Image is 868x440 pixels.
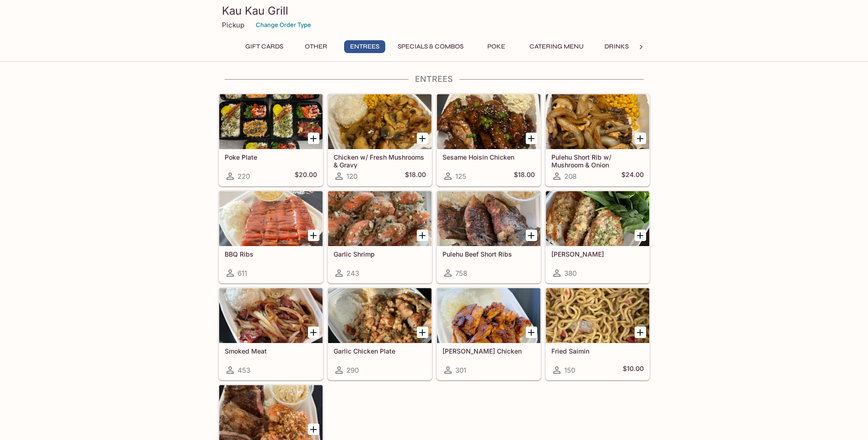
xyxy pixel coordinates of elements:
[442,250,535,258] h5: Pulehu Beef Short Ribs
[225,347,317,355] h5: Smoked Meat
[308,327,319,338] button: Add Smoked Meat
[526,230,537,241] button: Add Pulehu Beef Short Ribs
[437,288,541,380] a: [PERSON_NAME] Chicken301
[346,366,359,375] span: 290
[222,21,244,29] p: Pickup
[551,347,644,355] h5: Fried Saimin
[545,191,650,283] a: [PERSON_NAME]380
[346,269,359,278] span: 243
[546,191,649,246] div: Garlic Ahi
[328,288,432,380] a: Garlic Chicken Plate290
[564,172,577,181] span: 208
[564,366,575,375] span: 150
[437,288,540,343] div: Teri Chicken
[635,133,646,144] button: Add Pulehu Short Rib w/ Mushroom & Onion
[455,172,466,181] span: 125
[635,327,646,338] button: Add Fried Saimin
[551,250,644,258] h5: [PERSON_NAME]
[334,153,426,168] h5: Chicken w/ Fresh Mushrooms & Gravy
[328,94,432,186] a: Chicken w/ Fresh Mushrooms & Gravy120$18.00
[623,365,644,376] h5: $10.00
[344,40,385,53] button: Entrees
[219,385,323,440] div: Surf and Turf Special
[393,40,469,53] button: Specials & Combos
[545,288,650,380] a: Fried Saimin150$10.00
[334,250,426,258] h5: Garlic Shrimp
[218,74,650,84] h4: Entrees
[455,366,466,375] span: 301
[308,230,319,241] button: Add BBQ Ribs
[328,191,431,246] div: Garlic Shrimp
[237,269,247,278] span: 611
[526,133,537,144] button: Add Sesame Hoisin Chicken
[635,230,646,241] button: Add Garlic Ahi
[417,230,428,241] button: Add Garlic Shrimp
[237,366,250,375] span: 453
[219,288,323,380] a: Smoked Meat453
[437,191,541,283] a: Pulehu Beef Short Ribs758
[328,94,431,149] div: Chicken w/ Fresh Mushrooms & Gravy
[621,171,644,182] h5: $24.00
[546,94,649,149] div: Pulehu Short Rib w/ Mushroom & Onion
[564,269,577,278] span: 380
[225,250,317,258] h5: BBQ Ribs
[237,172,250,181] span: 220
[308,133,319,144] button: Add Poke Plate
[596,40,637,53] button: Drinks
[222,4,647,18] h3: Kau Kau Grill
[526,327,537,338] button: Add Teri Chicken
[442,347,535,355] h5: [PERSON_NAME] Chicken
[219,94,323,149] div: Poke Plate
[405,171,426,182] h5: $18.00
[219,288,323,343] div: Smoked Meat
[334,347,426,355] h5: Garlic Chicken Plate
[417,133,428,144] button: Add Chicken w/ Fresh Mushrooms & Gravy
[417,327,428,338] button: Add Garlic Chicken Plate
[442,153,535,161] h5: Sesame Hoisin Chicken
[328,288,431,343] div: Garlic Chicken Plate
[240,40,288,53] button: Gift Cards
[219,94,323,186] a: Poke Plate220$20.00
[437,191,540,246] div: Pulehu Beef Short Ribs
[252,18,315,32] button: Change Order Type
[437,94,541,186] a: Sesame Hoisin Chicken125$18.00
[524,40,589,53] button: Catering Menu
[346,172,357,181] span: 120
[476,40,517,53] button: Poke
[514,171,535,182] h5: $18.00
[225,153,317,161] h5: Poke Plate
[455,269,467,278] span: 758
[551,153,644,168] h5: Pulehu Short Rib w/ Mushroom & Onion
[295,171,317,182] h5: $20.00
[219,191,323,283] a: BBQ Ribs611
[296,40,337,53] button: Other
[546,288,649,343] div: Fried Saimin
[328,191,432,283] a: Garlic Shrimp243
[437,94,540,149] div: Sesame Hoisin Chicken
[545,94,650,186] a: Pulehu Short Rib w/ Mushroom & Onion208$24.00
[308,424,319,435] button: Add Surf and Turf Special
[219,191,323,246] div: BBQ Ribs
